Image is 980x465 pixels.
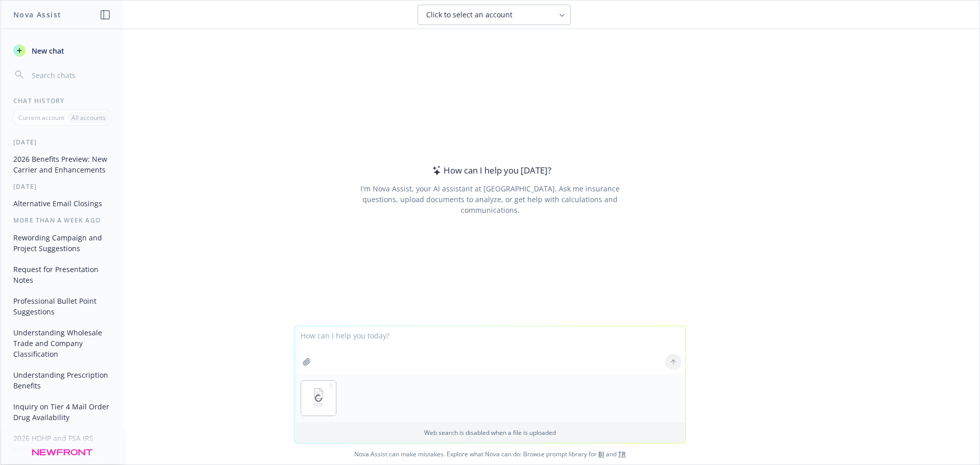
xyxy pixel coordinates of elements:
[618,450,626,458] a: TR
[1,96,123,105] div: Chat History
[598,450,604,458] a: BI
[1,216,123,225] div: More than a week ago
[426,10,512,20] span: Click to select an account
[13,9,61,20] h1: Nova Assist
[1,138,123,146] div: [DATE]
[9,430,115,457] button: 2026 HDHP and FSA IRS Limits
[9,324,115,362] button: Understanding Wholesale Trade and Company Classification
[9,366,115,394] button: Understanding Prescription Benefits
[9,292,115,320] button: Professional Bullet Point Suggestions
[30,68,111,82] input: Search chats
[9,41,115,60] button: New chat
[71,113,106,122] p: All accounts
[9,398,115,426] button: Inquiry on Tier 4 Mail Order Drug Availability
[429,164,551,177] div: How can I help you [DATE]?
[18,113,64,122] p: Current account
[5,444,975,464] span: Nova Assist can make mistakes. Explore what Nova can do: Browse prompt library for and
[346,183,633,215] div: I'm Nova Assist, your AI assistant at [GEOGRAPHIC_DATA]. Ask me insurance questions, upload docum...
[9,229,115,257] button: Rewording Campaign and Project Suggestions
[301,428,679,437] p: Web search is disabled when a file is uploaded
[9,195,115,212] button: Alternative Email Closings
[1,182,123,191] div: [DATE]
[9,261,115,288] button: Request for Presentation Notes
[30,45,64,56] span: New chat
[418,5,571,25] button: Click to select an account
[9,151,115,178] button: 2026 Benefits Preview: New Carrier and Enhancements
